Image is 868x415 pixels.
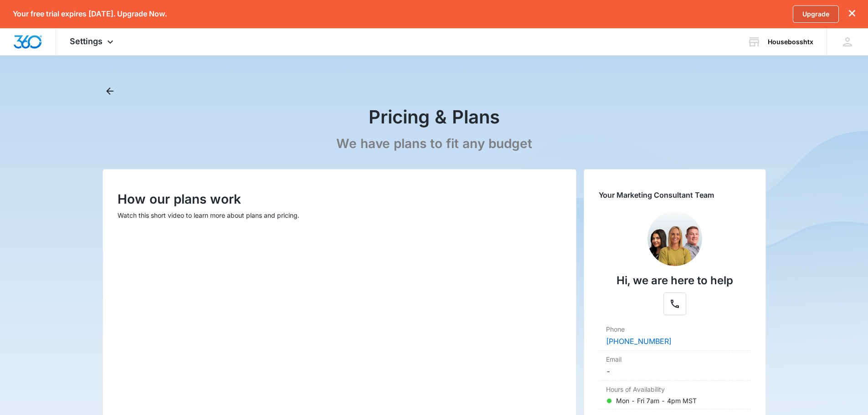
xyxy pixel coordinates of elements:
dt: Email [606,354,744,364]
p: Hi, we are here to help [616,272,733,289]
p: Your free trial expires [DATE]. Upgrade Now. [13,10,167,18]
span: Settings [70,36,103,46]
dt: Phone [606,324,744,334]
div: account name [768,38,813,46]
div: Hours of AvailabilityMon - Fri 7am - 4pm MST [599,381,751,410]
p: Your Marketing Consultant Team [599,190,751,200]
dt: Hours of Availability [606,384,744,394]
div: Settings [56,28,129,55]
button: Phone [663,292,686,315]
p: Mon - Fri 7am - 4pm MST [616,396,697,405]
dd: - [606,366,744,377]
p: Watch this short video to learn more about plans and pricing. [118,210,561,220]
a: [PHONE_NUMBER] [606,337,672,346]
button: Back [103,84,117,98]
button: dismiss this dialog [849,10,855,18]
h1: Pricing & Plans [369,106,500,128]
div: Email- [599,351,751,381]
div: Phone[PHONE_NUMBER] [599,321,751,351]
p: How our plans work [118,190,561,209]
p: We have plans to fit any budget [336,136,532,152]
a: Upgrade [793,5,839,23]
